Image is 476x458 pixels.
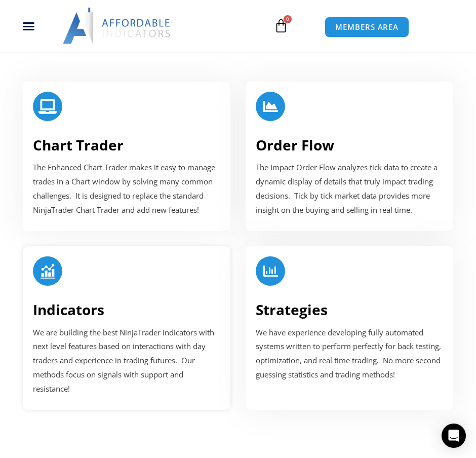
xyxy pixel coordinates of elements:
a: Chart Trader [33,135,124,155]
a: Order Flow [256,135,334,155]
p: We have experience developing fully automated systems written to perform perfectly for back testi... [256,326,443,382]
div: Menu Toggle [5,16,52,35]
a: 0 [259,11,303,41]
span: The Impact Order Flow analyzes tick data to create a dynamic display of details that truly impact... [256,162,438,215]
span: 0 [284,15,292,23]
span: MEMBERS AREA [335,23,399,31]
img: LogoAI | Affordable Indicators – NinjaTrader [63,8,172,44]
div: Open Intercom Messenger [442,424,466,448]
span: We are building the best NinjaTrader indicators with next level features based on interactions wi... [33,327,214,394]
a: MEMBERS AREA [325,17,409,37]
a: Strategies [256,300,328,319]
p: The Enhanced Chart Trader makes it easy to manage trades in a Chart window by solving many common... [33,161,220,217]
a: Indicators [33,300,104,319]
